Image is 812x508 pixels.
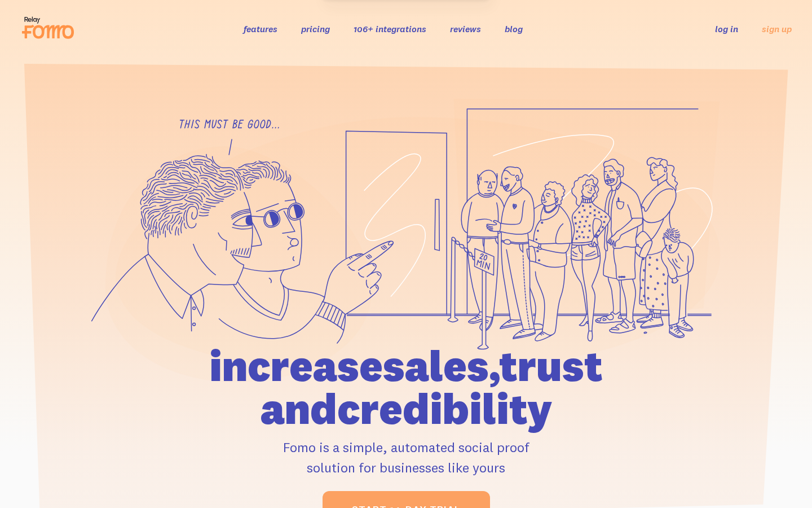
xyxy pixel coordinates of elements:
a: 106+ integrations [354,23,426,34]
a: features [244,23,277,34]
a: reviews [450,23,481,34]
h1: increase sales, trust and credibility [145,344,667,430]
a: pricing [301,23,330,34]
p: Fomo is a simple, automated social proof solution for businesses like yours [145,437,667,478]
a: log in [715,23,738,34]
a: blog [505,23,523,34]
a: sign up [762,23,792,35]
